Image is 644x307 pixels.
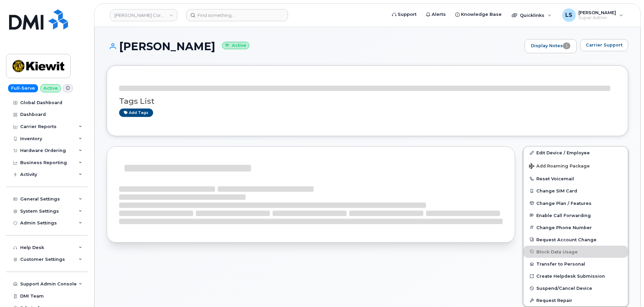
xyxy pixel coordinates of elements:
[524,147,628,159] a: Edit Device / Employee
[536,286,592,291] span: Suspend/Cancel Device
[525,39,577,53] a: Display Notes1
[222,42,249,50] small: Active
[119,109,153,117] a: Add tags
[524,294,628,306] button: Request Repair
[580,39,628,51] button: Carrier Support
[524,221,628,234] button: Change Phone Number
[119,97,616,105] h3: Tags List
[536,201,592,206] span: Change Plan / Features
[524,270,628,282] a: Create Helpdesk Submission
[524,246,628,258] button: Block Data Usage
[524,185,628,197] button: Change SIM Card
[524,258,628,270] button: Transfer to Personal
[524,234,628,246] button: Request Account Change
[524,282,628,294] button: Suspend/Cancel Device
[524,173,628,185] button: Reset Voicemail
[586,42,622,48] span: Carrier Support
[563,42,570,49] span: 1
[524,209,628,221] button: Enable Call Forwarding
[524,197,628,209] button: Change Plan / Features
[536,213,591,218] span: Enable Call Forwarding
[107,40,521,52] h1: [PERSON_NAME]
[524,159,628,173] button: Add Roaming Package
[529,163,590,170] span: Add Roaming Package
